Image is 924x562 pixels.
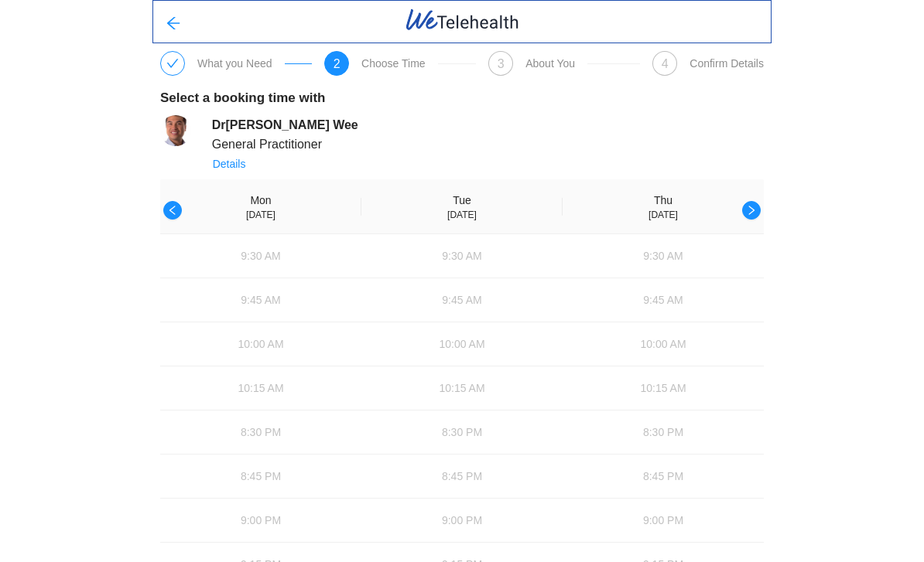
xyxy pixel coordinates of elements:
div: What you Need [197,57,272,70]
button: 8:45 PM [563,455,764,498]
button: 9:30 AM [361,234,563,278]
div: Thu [654,192,672,209]
div: Select a booking time with [160,88,764,109]
button: 8:30 PM [160,410,361,454]
button: 9:30 AM [563,234,764,278]
div: Dr [PERSON_NAME] Wee [212,115,358,135]
img: WeTelehealth [404,7,521,32]
div: Confirm Details [690,57,764,70]
div: About You [525,57,575,70]
button: 10:15 AM [563,366,764,410]
div: Choose Time [361,57,425,70]
button: right [742,201,761,220]
button: 9:30 AM [160,234,361,278]
span: left [167,205,178,217]
span: 4 [662,57,669,70]
div: [DATE] [649,209,678,221]
button: 9:45 AM [160,278,361,322]
button: 8:30 PM [361,410,563,454]
span: 2 [334,57,341,70]
button: 10:00 AM [361,322,563,366]
span: Details [213,155,246,172]
div: [DATE] [246,209,275,221]
span: 3 [498,57,505,70]
button: 10:00 AM [563,322,764,366]
button: 9:45 AM [563,278,764,322]
button: 9:00 PM [361,499,563,542]
button: left [163,201,182,220]
button: Details [212,155,252,173]
button: 10:15 AM [160,366,361,410]
button: arrow-left [153,6,193,37]
span: right [746,205,757,217]
button: 10:15 AM [361,366,563,410]
div: Mon [250,192,271,209]
button: 9:00 PM [563,499,764,542]
span: check [166,57,179,70]
button: 10:00 AM [160,322,361,366]
div: General Practitioner [212,135,358,154]
img: UserFilesPublic%2FlwW1Pg3ODiebTZP3gVY0QmN0plD2%2Flogo%2Ffront%20cover-3%20left%20crop.jpg [160,115,191,146]
button: 8:45 PM [361,455,563,498]
div: [DATE] [447,209,477,221]
div: Tue [453,192,471,209]
span: arrow-left [166,15,181,33]
button: 8:45 PM [160,455,361,498]
button: 9:00 PM [160,499,361,542]
button: 8:30 PM [563,410,764,454]
button: 9:45 AM [361,278,563,322]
